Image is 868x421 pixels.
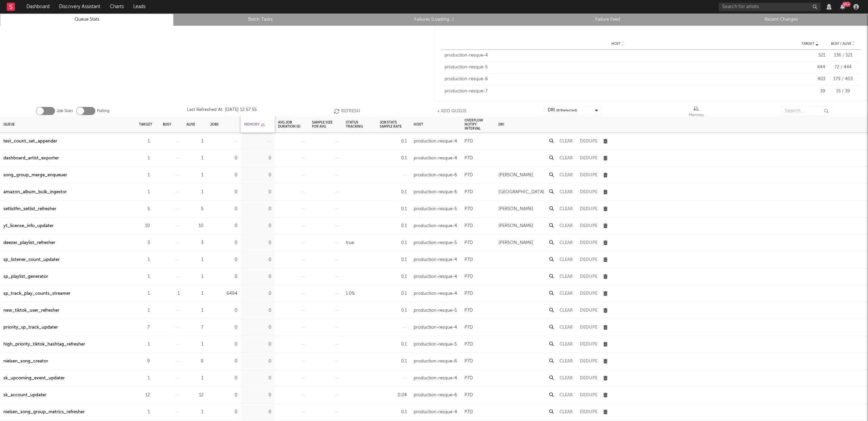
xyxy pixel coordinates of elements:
[186,154,203,162] div: 1
[210,408,237,416] div: 0
[186,290,203,298] div: 1
[3,374,65,382] a: sk_upcoming_event_updater
[3,340,85,349] div: high_priority_tiktok_hashtag_refresher
[580,410,597,414] button: Dedupe
[97,107,110,115] label: Polling
[210,374,237,382] div: 0
[795,52,825,59] div: 521
[580,342,597,347] button: Dedupe
[414,408,457,416] div: production-resque-4
[3,188,67,196] a: amazon_album_bulk_ingestor
[3,324,58,332] a: priority_sp_track_updater
[380,205,407,213] div: 0.1
[3,239,55,247] a: deezer_playlist_refresher
[244,408,271,416] div: 0
[559,359,573,363] button: Clear
[414,391,457,399] div: production-resque-6
[580,258,597,262] button: Dedupe
[3,391,46,399] a: sk_account_updater
[559,241,573,245] button: Clear
[525,16,691,24] a: Failure Feed
[689,111,704,119] div: Memory
[380,137,407,146] div: 0.1
[139,391,150,399] div: 12
[244,324,271,332] div: 0
[414,188,457,196] div: production-resque-6
[186,117,195,132] div: Alive
[334,106,360,116] button: Refresh
[580,156,597,160] button: Dedupe
[3,154,59,162] a: dashboard_artist_exporter
[139,171,150,179] div: 1
[186,137,203,146] div: 1
[580,207,597,211] button: Dedupe
[465,391,473,399] div: P7D
[139,222,150,230] div: 10
[559,156,573,160] button: Clear
[414,222,457,230] div: production-resque-4
[380,188,407,196] div: 0.1
[829,52,857,59] div: 136 / 521
[580,224,597,228] button: Dedupe
[3,307,59,315] a: new_tiktok_user_refresher
[139,117,152,132] div: Target
[3,357,48,365] div: nielsen_song_creator
[186,391,203,399] div: 12
[580,173,597,177] button: Dedupe
[559,207,573,211] button: Clear
[831,42,851,46] span: Busy / Alive
[139,273,150,281] div: 1
[351,16,517,24] a: Failures (Loading...)
[445,88,791,95] div: production-resque-7
[3,290,71,298] a: sp_track_play_counts_streamer
[802,42,814,46] span: Target
[414,239,457,247] div: production-resque-5
[244,256,271,264] div: 0
[244,340,271,349] div: 0
[842,2,851,7] div: 99 +
[414,273,457,281] div: production-resque-4
[139,205,150,213] div: 5
[210,340,237,349] div: 0
[3,273,48,281] a: sp_playlist_generator
[445,64,791,71] div: production-resque-5
[559,173,573,177] button: Clear
[3,205,56,213] div: setlistfm_setlist_refresher
[210,357,237,365] div: 0
[465,408,473,416] div: P7D
[139,324,150,332] div: 7
[380,256,407,264] div: 0.1
[380,117,407,132] div: Job Stats Sample Rate
[380,290,407,298] div: 0.1
[559,274,573,279] button: Clear
[829,76,857,83] div: 179 / 403
[346,239,354,247] div: true
[3,222,54,230] div: yt_license_info_updater
[559,393,573,397] button: Clear
[414,374,457,382] div: production-resque-4
[689,106,704,119] div: Memory
[829,88,857,95] div: 15 / 39
[186,273,203,281] div: 1
[210,205,237,213] div: 0
[139,137,150,146] div: 1
[380,357,407,365] div: 0.1
[829,64,857,71] div: 72 / 444
[559,190,573,194] button: Clear
[465,340,473,349] div: P7D
[139,307,150,315] div: 1
[719,3,821,11] input: Search for artists
[210,256,237,264] div: 0
[186,239,203,247] div: 3
[559,376,573,380] button: Clear
[380,222,407,230] div: 0.1
[498,188,544,196] div: [GEOGRAPHIC_DATA]
[380,154,407,162] div: 0.1
[210,273,237,281] div: 0
[186,307,203,315] div: 1
[380,391,407,399] div: 0.04
[210,154,237,162] div: 0
[559,258,573,262] button: Clear
[559,342,573,347] button: Clear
